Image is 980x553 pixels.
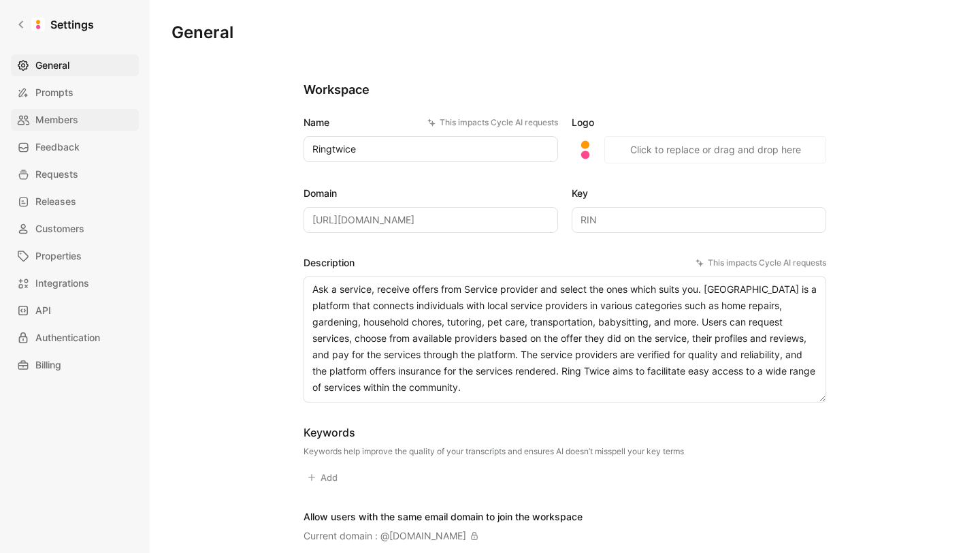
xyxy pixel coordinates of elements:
[171,22,233,44] h1: General
[11,109,139,131] a: Members
[11,272,139,294] a: Integrations
[11,300,139,321] a: API
[604,136,826,163] button: Click to replace or drag and drop here
[11,82,139,104] a: Prompts
[35,221,84,237] span: Customers
[304,276,826,402] textarea: Ask a service, receive offers from Service provider and select the ones which suits you. [GEOGRAP...
[35,84,73,101] span: Prompts
[304,207,558,233] input: Some placeholder
[11,11,99,38] a: Settings
[35,112,78,128] span: Members
[11,136,139,158] a: Feedback
[11,54,139,76] a: General
[572,185,826,202] label: Key
[427,116,558,129] div: This impacts Cycle AI requests
[35,57,69,74] span: General
[304,509,583,525] div: Allow users with the same email domain to join the workspace
[11,327,139,349] a: Authentication
[35,166,78,183] span: Requests
[304,185,558,202] label: Domain
[35,275,89,291] span: Integrations
[35,330,100,346] span: Authentication
[304,82,826,98] h2: Workspace
[11,354,139,376] a: Billing
[35,357,61,373] span: Billing
[304,528,478,544] div: Current domain : @
[304,424,684,441] div: Keywords
[572,136,599,163] img: logo
[304,255,826,271] label: Description
[11,218,139,240] a: Customers
[304,468,344,487] button: Add
[35,139,80,155] span: Feedback
[572,114,826,131] label: Logo
[696,256,826,270] div: This impacts Cycle AI requests
[35,302,51,319] span: API
[304,446,684,457] div: Keywords help improve the quality of your transcripts and ensures AI doesn’t misspell your key terms
[11,191,139,212] a: Releases
[35,248,82,264] span: Properties
[50,16,94,33] h1: Settings
[11,163,139,185] a: Requests
[35,193,76,210] span: Releases
[389,528,466,544] div: [DOMAIN_NAME]
[11,245,139,267] a: Properties
[304,114,558,131] label: Name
